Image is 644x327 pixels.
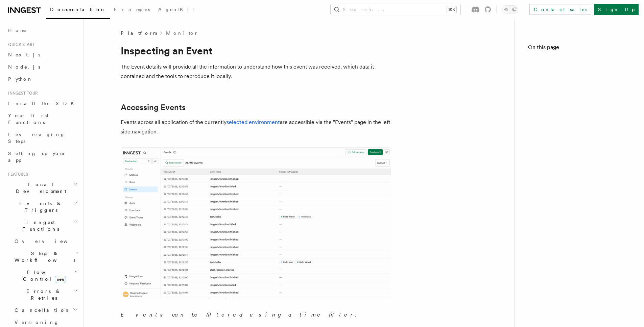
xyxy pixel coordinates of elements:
[5,49,79,61] a: Next.js
[5,178,79,197] button: Local Development
[166,30,198,36] a: Monitor
[8,64,40,70] span: Node.js
[15,320,59,325] span: Versioning
[528,43,630,54] h4: On this page
[12,266,79,285] button: Flow Controlnew
[8,27,27,34] span: Home
[55,276,66,283] span: new
[5,24,79,36] a: Home
[5,97,79,109] a: Install the SDK
[5,181,74,195] span: Local Development
[226,119,280,125] a: selected environment
[5,61,79,73] a: Node.js
[8,132,65,144] span: Leveraging Steps
[121,311,363,318] em: Events can be filtered using a time filter.
[12,307,70,313] span: Cancellation
[331,4,460,15] button: Search...⌘K
[5,128,79,147] a: Leveraging Steps
[12,269,74,282] span: Flow Control
[110,2,154,18] a: Examples
[121,30,157,36] span: Platform
[5,91,38,96] span: Inngest tour
[8,52,40,57] span: Next.js
[46,2,110,19] a: Documentation
[121,103,186,112] a: Accessing Events
[12,247,79,266] button: Steps & Workflows
[5,147,79,166] a: Setting up your app
[121,45,391,57] h1: Inspecting an Event
[8,151,66,163] span: Setting up your app
[5,197,79,216] button: Events & Triggers
[447,6,456,13] kbd: ⌘K
[5,42,35,47] span: Quick start
[5,216,79,235] button: Inngest Functions
[502,5,518,14] button: Toggle dark mode
[8,101,78,106] span: Install the SDK
[12,285,79,304] button: Errors & Retries
[12,288,73,301] span: Errors & Retries
[5,109,79,128] a: Your first Functions
[8,113,48,125] span: Your first Functions
[154,2,198,18] a: AgentKit
[8,76,33,82] span: Python
[15,238,84,244] span: Overview
[12,304,79,316] button: Cancellation
[121,62,391,81] p: The Event details will provide all the information to understand how this event was received, whi...
[121,118,391,136] p: Events across all application of the currently are accessible via the "Events" page in the left s...
[594,4,639,15] a: Sign Up
[50,7,106,12] span: Documentation
[529,4,591,15] a: Contact sales
[12,250,75,263] span: Steps & Workflows
[121,147,391,299] img: The Events list features the last events received.
[12,235,79,247] a: Overview
[5,200,74,213] span: Events & Triggers
[5,73,79,85] a: Python
[114,7,150,12] span: Examples
[5,219,73,232] span: Inngest Functions
[158,7,194,12] span: AgentKit
[5,172,28,177] span: Features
